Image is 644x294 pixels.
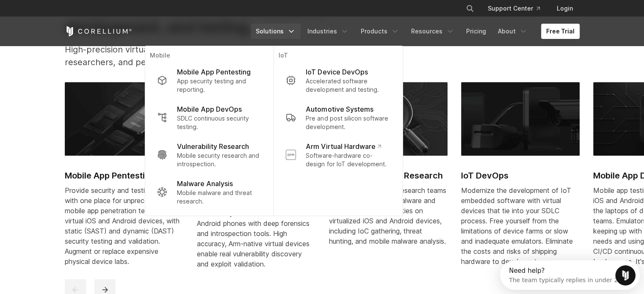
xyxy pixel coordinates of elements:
[541,24,580,39] a: Free Trial
[9,14,122,23] div: The team typically replies in under 2h
[251,24,301,39] a: Solutions
[150,136,268,173] a: Vulnerability Research Mobile security research and introspection.
[3,3,146,27] div: Open Intercom Messenger
[406,24,459,39] a: Resources
[279,62,397,99] a: IoT Device DevOps Accelerated software development and testing.
[177,141,249,151] p: Vulnerability Research
[150,51,268,62] p: Mobile
[177,189,261,206] p: Mobile malware and threat research.
[306,77,390,94] p: Accelerated software development and testing.
[615,265,636,286] iframe: Intercom live chat
[306,67,368,77] p: IoT Device DevOps
[461,24,491,39] a: Pricing
[65,43,354,69] p: High-precision virtual devices for software developers, security researchers, and pentesting teams.
[9,7,122,14] div: Need help?
[177,104,242,114] p: Mobile App DevOps
[500,260,640,290] iframe: Intercom live chat discovery launcher
[150,99,268,136] a: Mobile App DevOps SDLC continuous security testing.
[197,198,315,269] div: Enable never-before-possible security vulnerability research for iOS and Android phones with deep...
[177,67,251,77] p: Mobile App Pentesting
[550,1,580,16] a: Login
[177,179,233,189] p: Malware Analysis
[279,99,397,136] a: Automotive Systems Pre and post silicon software development.
[306,114,390,131] p: Pre and post silicon software development.
[306,141,381,151] p: Arm Virtual Hardware
[279,51,397,62] p: IoT
[150,173,268,211] a: Malware Analysis Mobile malware and threat research.
[65,82,183,277] a: Mobile App Pentesting Mobile App Pentesting Provide security and testing teams with one place for...
[461,82,580,277] a: IoT DevOps IoT DevOps Modernize the development of IoT embedded software with virtual devices tha...
[65,185,183,267] div: Provide security and testing teams with one place for unprecedented mobile app penetration testin...
[461,82,580,156] img: IoT DevOps
[65,82,183,156] img: Mobile App Pentesting
[177,114,261,131] p: SDLC continuous security testing.
[461,169,580,182] h2: IoT DevOps
[302,24,354,39] a: Industries
[65,26,132,36] a: Corellium Home
[462,1,478,16] button: Search
[251,24,580,39] div: Navigation Menu
[306,151,390,168] p: Software-hardware co-design for IoT development.
[493,24,533,39] a: About
[456,1,580,16] div: Navigation Menu
[356,24,404,39] a: Products
[150,62,268,99] a: Mobile App Pentesting App security testing and reporting.
[461,185,580,267] div: Modernize the development of IoT embedded software with virtual devices that tie into your SDLC p...
[65,169,183,182] h2: Mobile App Pentesting
[279,136,397,173] a: Arm Virtual Hardware Software-hardware co-design for IoT development.
[306,104,373,114] p: Automotive Systems
[177,77,261,94] p: App security testing and reporting.
[481,1,547,16] a: Support Center
[177,151,261,168] p: Mobile security research and introspection.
